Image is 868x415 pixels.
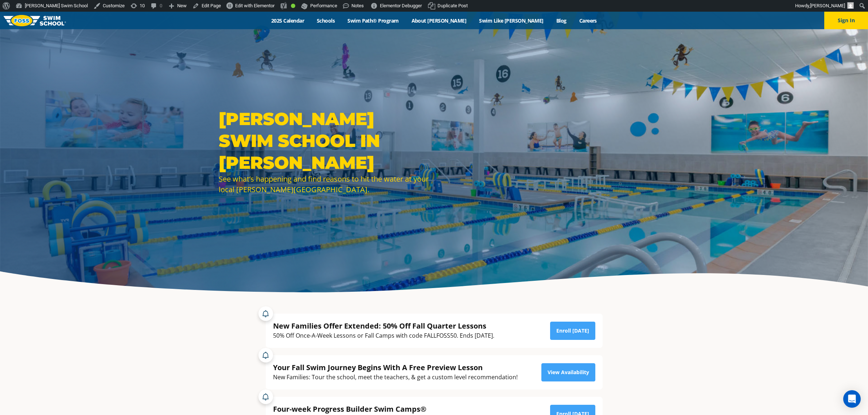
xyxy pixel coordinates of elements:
[4,15,66,26] img: FOSS Swim School Logo
[573,17,603,24] a: Careers
[291,4,295,8] div: Good
[341,17,405,24] a: Swim Path® Program
[273,321,494,331] div: New Families Offer Extended: 50% Off Fall Quarter Lessons
[273,372,518,382] div: New Families: Tour the school, meet the teachers, & get a custom level recommendation!
[311,17,341,24] a: Schools
[219,108,430,174] h1: [PERSON_NAME] Swim School in [PERSON_NAME]
[824,12,868,29] button: Sign In
[550,17,573,24] a: Blog
[273,404,537,414] div: Four-week Progress Builder Swim Camps®
[219,174,430,195] div: See what’s happening and find reasons to hit the water at your local [PERSON_NAME][GEOGRAPHIC_DATA].
[273,331,494,341] div: 50% Off Once-A-Week Lessons or Fall Camps with code FALLFOSS50. Ends [DATE].
[843,390,861,408] div: Open Intercom Messenger
[273,362,518,372] div: Your Fall Swim Journey Begins With A Free Preview Lesson
[541,363,595,381] a: View Availability
[265,17,311,24] a: 2025 Calendar
[405,17,473,24] a: About [PERSON_NAME]
[550,322,595,340] a: Enroll [DATE]
[235,3,275,8] span: Edit with Elementor
[473,17,550,24] a: Swim Like [PERSON_NAME]
[810,3,845,8] span: [PERSON_NAME]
